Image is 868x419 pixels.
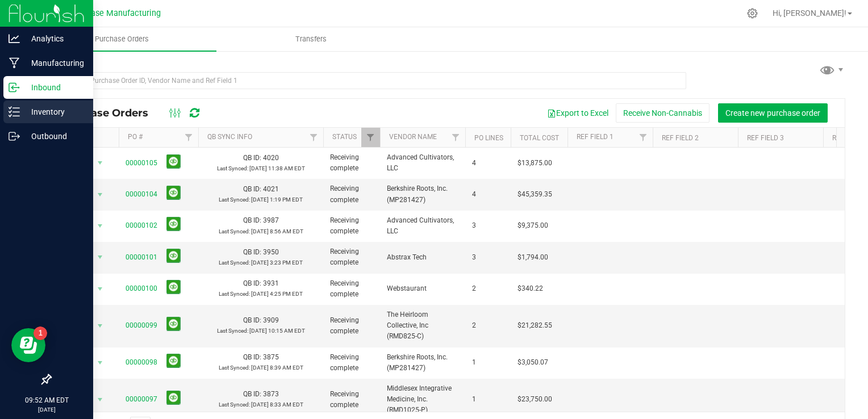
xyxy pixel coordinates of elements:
[280,34,342,44] span: Transfers
[93,318,107,334] span: select
[263,353,279,361] span: 3875
[243,390,261,398] span: QB ID:
[387,383,458,416] span: Middlesex Integrative Medicine, Inc. (RMD1025-P)
[330,352,373,374] span: Receiving complete
[126,395,157,403] a: 00000097
[263,316,279,324] span: 3909
[93,155,107,171] span: select
[9,33,20,44] inline-svg: Analytics
[9,106,20,118] inline-svg: Inventory
[20,32,88,45] p: Analytics
[263,279,279,287] span: 3931
[263,216,279,224] span: 3987
[251,259,303,266] span: [DATE] 3:23 PM EDT
[20,105,88,119] p: Inventory
[243,279,261,287] span: QB ID:
[217,328,248,334] span: Last Synced:
[616,103,710,123] button: Receive Non-Cannabis
[518,158,552,169] span: $13,875.00
[330,246,373,268] span: Receiving complete
[93,355,107,371] span: select
[243,216,261,224] span: QB ID:
[243,248,261,256] span: QB ID:
[11,328,45,362] iframe: Resource center
[50,72,686,89] input: Search Purchase Order ID, Vendor Name and Ref Field 1
[718,103,828,123] button: Create new purchase order
[217,165,248,171] span: Last Synced:
[59,107,160,119] span: Purchase Orders
[747,134,784,142] a: Ref Field 3
[472,220,504,231] span: 3
[304,128,323,147] a: Filter
[34,326,47,340] iframe: Resource center unread badge
[387,215,458,237] span: Advanced Cultivators, LLC
[518,283,543,294] span: $340.22
[71,9,161,18] span: Starbase Manufacturing
[9,57,20,69] inline-svg: Manufacturing
[251,291,303,297] span: [DATE] 4:25 PM EDT
[243,316,261,324] span: QB ID:
[472,252,504,263] span: 3
[20,81,88,94] p: Inbound
[126,321,157,329] a: 00000099
[389,133,437,141] a: Vendor Name
[472,283,504,294] span: 2
[263,390,279,398] span: 3873
[330,152,373,174] span: Receiving complete
[745,8,759,19] div: Manage settings
[93,187,107,203] span: select
[243,154,261,162] span: QB ID:
[219,196,250,203] span: Last Synced:
[126,159,157,167] a: 00000105
[9,131,20,142] inline-svg: Outbound
[251,364,303,371] span: [DATE] 8:39 AM EDT
[518,220,548,231] span: $9,375.00
[330,389,373,410] span: Receiving complete
[518,252,548,263] span: $1,794.00
[219,401,250,408] span: Last Synced:
[126,253,157,261] a: 00000101
[518,189,552,200] span: $45,359.35
[330,183,373,205] span: Receiving complete
[472,189,504,200] span: 4
[330,215,373,237] span: Receiving complete
[126,221,157,229] a: 00000102
[472,158,504,169] span: 4
[27,27,216,51] a: Purchase Orders
[387,309,458,342] span: The Heirloom Collective, Inc (RMD825-C)
[474,134,503,142] a: PO Lines
[472,320,504,331] span: 2
[387,152,458,174] span: Advanced Cultivators, LLC
[93,249,107,265] span: select
[251,401,303,408] span: [DATE] 8:33 AM EDT
[472,357,504,368] span: 1
[243,185,261,193] span: QB ID:
[249,328,305,334] span: [DATE] 10:15 AM EDT
[93,392,107,408] span: select
[20,129,88,143] p: Outbound
[126,358,157,366] a: 00000098
[219,228,250,234] span: Last Synced:
[20,56,88,70] p: Manufacturing
[634,128,653,147] a: Filter
[387,183,458,205] span: Berkshire Roots, Inc. (MP281427)
[219,259,250,266] span: Last Synced:
[387,283,458,294] span: Webstaurant
[332,133,357,141] a: Status
[577,133,614,141] a: Ref Field 1
[128,133,143,141] a: PO #
[93,218,107,234] span: select
[330,315,373,337] span: Receiving complete
[361,128,380,147] a: Filter
[263,185,279,193] span: 4021
[80,34,164,44] span: Purchase Orders
[219,291,250,297] span: Last Synced:
[216,27,406,51] a: Transfers
[9,82,20,93] inline-svg: Inbound
[5,395,88,405] p: 09:52 AM EDT
[126,190,157,198] a: 00000104
[518,394,552,405] span: $23,750.00
[540,103,616,123] button: Export to Excel
[5,405,88,414] p: [DATE]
